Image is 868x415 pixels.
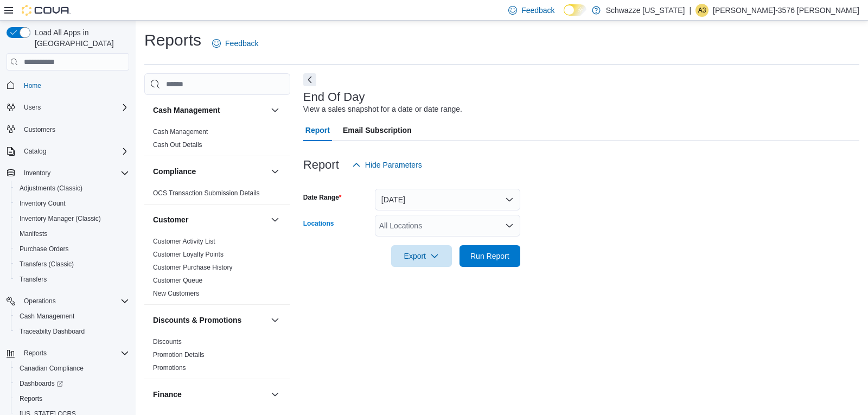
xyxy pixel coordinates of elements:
[564,16,564,16] span: Dark Mode
[153,105,220,116] h3: Cash Management
[153,105,266,116] button: Cash Management
[11,257,133,272] button: Transfers (Classic)
[24,297,56,305] span: Operations
[153,315,266,325] button: Discounts & Promotions
[20,214,101,223] span: Inventory Manager (Classic)
[269,388,282,401] button: Finance
[30,27,129,49] span: Load All Apps in [GEOGRAPHIC_DATA]
[153,264,233,271] a: Customer Purchase History
[153,389,266,400] button: Finance
[153,141,202,149] a: Cash Out Details
[348,154,426,176] button: Hide Parameters
[24,81,41,90] span: Home
[24,103,41,112] span: Users
[153,364,186,372] a: Promotions
[144,235,290,304] div: Customer
[20,295,129,308] span: Operations
[20,347,129,360] span: Reports
[22,5,71,16] img: Cova
[303,104,462,115] div: View a sales snapshot for a date or date range.
[208,33,263,54] a: Feedback
[11,211,133,226] button: Inventory Manager (Classic)
[15,227,129,240] span: Manifests
[303,91,365,104] h3: End Of Day
[11,309,133,324] button: Cash Management
[144,187,290,204] div: Compliance
[153,389,182,400] h3: Finance
[269,165,282,178] button: Compliance
[20,123,129,136] span: Customers
[20,79,46,92] a: Home
[391,245,452,267] button: Export
[153,166,266,177] button: Compliance
[20,327,85,336] span: Traceabilty Dashboard
[11,226,133,241] button: Manifests
[11,391,133,406] button: Reports
[153,277,202,284] a: Customer Queue
[24,125,55,134] span: Customers
[153,250,224,259] span: Customer Loyalty Points
[15,377,67,390] a: Dashboards
[2,122,133,137] button: Customers
[20,394,42,403] span: Reports
[20,295,60,308] button: Operations
[153,141,202,149] span: Cash Out Details
[375,189,520,210] button: [DATE]
[15,392,129,405] span: Reports
[20,245,69,253] span: Purchase Orders
[305,119,330,141] span: Report
[153,238,215,245] a: Customer Activity List
[153,127,208,136] span: Cash Management
[20,379,63,388] span: Dashboards
[15,242,73,256] a: Purchase Orders
[15,197,70,210] a: Inventory Count
[365,159,422,170] span: Hide Parameters
[20,229,47,238] span: Manifests
[20,78,129,92] span: Home
[2,293,133,309] button: Operations
[698,4,706,17] span: A3
[15,212,129,225] span: Inventory Manager (Classic)
[153,337,182,346] span: Discounts
[11,241,133,257] button: Purchase Orders
[20,347,51,360] button: Reports
[153,166,196,177] h3: Compliance
[15,258,129,271] span: Transfers (Classic)
[343,119,412,141] span: Email Subscription
[303,193,342,202] label: Date Range
[153,214,188,225] h3: Customer
[15,273,51,286] a: Transfers
[15,362,129,375] span: Canadian Compliance
[398,245,445,267] span: Export
[15,377,129,390] span: Dashboards
[15,242,129,256] span: Purchase Orders
[153,189,260,197] a: OCS Transaction Submission Details
[269,213,282,226] button: Customer
[15,325,89,338] a: Traceabilty Dashboard
[11,181,133,196] button: Adjustments (Classic)
[153,276,202,285] span: Customer Queue
[153,289,199,298] span: New Customers
[11,324,133,339] button: Traceabilty Dashboard
[20,364,84,373] span: Canadian Compliance
[153,315,241,325] h3: Discounts & Promotions
[15,182,87,195] a: Adjustments (Classic)
[20,101,129,114] span: Users
[225,38,258,49] span: Feedback
[153,237,215,246] span: Customer Activity List
[2,346,133,361] button: Reports
[153,263,233,272] span: Customer Purchase History
[695,4,709,17] div: Alexis-3576 Garcia-Ortega
[303,73,316,86] button: Next
[15,197,129,210] span: Inventory Count
[20,167,129,180] span: Inventory
[20,275,47,284] span: Transfers
[20,184,82,193] span: Adjustments (Classic)
[11,272,133,287] button: Transfers
[606,4,685,17] p: Schwazze [US_STATE]
[20,123,60,136] a: Customers
[153,338,182,346] a: Discounts
[15,392,47,405] a: Reports
[15,212,105,225] a: Inventory Manager (Classic)
[11,361,133,376] button: Canadian Compliance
